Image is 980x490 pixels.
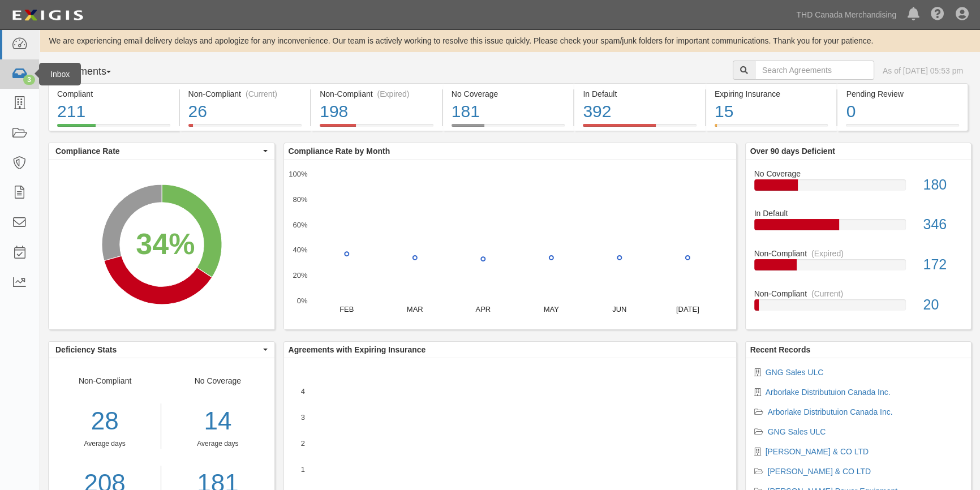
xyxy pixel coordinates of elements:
[300,439,304,448] text: 2
[57,100,170,124] div: 211
[768,407,893,416] a: Arborlake Distributuion Canada Inc.
[574,124,705,133] a: In Default392
[754,248,963,288] a: Non-Compliant(Expired)172
[188,88,302,100] div: Non-Compliant (Current)
[768,427,826,436] a: GNG Sales ULC
[931,8,944,22] i: Help Center - Complianz
[320,100,433,124] div: 198
[39,63,81,85] div: Inbox
[48,124,179,133] a: Compliant211
[766,368,824,377] a: GNG Sales ULC
[188,100,302,124] div: 26
[293,271,307,280] text: 20%
[300,413,304,422] text: 3
[57,88,170,100] div: Compliant
[754,168,963,208] a: No Coverage180
[790,3,902,26] a: THD Canada Merchandising
[293,195,307,204] text: 80%
[136,223,195,265] div: 34%
[49,342,274,358] button: Deficiency Stats
[746,168,972,179] div: No Coverage
[49,439,161,449] div: Average days
[837,124,968,133] a: Pending Review0
[746,248,972,259] div: Non-Compliant
[612,305,626,313] text: JUN
[293,246,307,254] text: 40%
[706,124,837,133] a: Expiring Insurance15
[170,403,265,439] div: 14
[766,388,891,397] a: Arborlake Distributuion Canada Inc.
[320,88,433,100] div: Non-Compliant (Expired)
[48,61,133,83] button: Agreements
[846,88,959,100] div: Pending Review
[8,5,87,25] img: logo-5460c22ac91f19d4615b14bd174203de0afe785f0fc80cf4dbbc73dc1793850b.png
[289,147,390,156] b: Compliance Rate by Month
[289,345,426,354] b: Agreements with Expiring Insurance
[180,124,311,133] a: Non-Compliant(Current)26
[811,248,844,259] div: (Expired)
[583,88,697,100] div: In Default
[289,170,308,178] text: 100%
[715,100,828,124] div: 15
[754,288,963,320] a: Non-Compliant(Current)20
[311,124,442,133] a: Non-Compliant(Expired)198
[23,75,35,85] div: 3
[406,305,423,313] text: MAR
[583,100,697,124] div: 392
[715,88,828,100] div: Expiring Insurance
[55,344,260,355] span: Deficiency Stats
[339,305,354,313] text: FEB
[49,143,274,159] button: Compliance Rate
[914,295,971,315] div: 20
[55,145,260,157] span: Compliance Rate
[766,447,869,456] a: [PERSON_NAME] & CO LTD
[475,305,491,313] text: APR
[452,88,565,100] div: No Coverage
[846,100,959,124] div: 0
[746,208,972,219] div: In Default
[750,147,835,156] b: Over 90 days Deficient
[452,100,565,124] div: 181
[443,124,574,133] a: No Coverage181
[40,35,980,46] div: We are experiencing email delivery delays and apologize for any inconvenience. Our team is active...
[300,465,304,474] text: 1
[49,160,274,329] svg: A chart.
[914,175,971,195] div: 180
[883,65,963,76] div: As of [DATE] 05:53 pm
[170,439,265,449] div: Average days
[750,345,811,354] b: Recent Records
[300,387,304,396] text: 4
[293,220,307,229] text: 60%
[377,88,410,100] div: (Expired)
[754,208,963,248] a: In Default346
[246,88,277,100] div: (Current)
[746,288,972,299] div: Non-Compliant
[914,214,971,235] div: 346
[676,305,699,313] text: [DATE]
[811,288,843,299] div: (Current)
[543,305,559,313] text: MAY
[755,61,874,80] input: Search Agreements
[49,403,161,439] div: 28
[296,296,307,305] text: 0%
[768,467,871,476] a: [PERSON_NAME] & CO LTD
[284,160,736,329] svg: A chart.
[914,255,971,275] div: 172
